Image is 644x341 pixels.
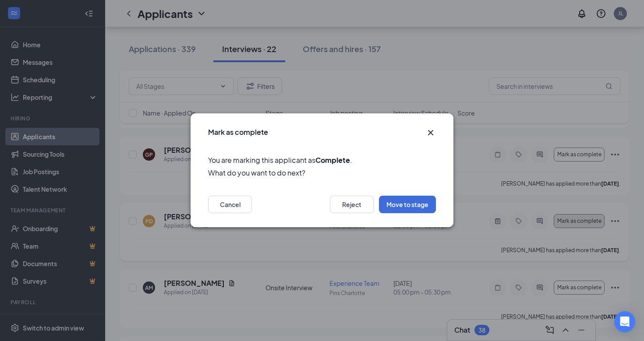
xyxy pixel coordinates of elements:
[208,168,436,179] span: What do you want to do next?
[379,196,436,214] button: Move to stage
[330,196,374,214] button: Reject
[614,311,635,332] div: Open Intercom Messenger
[208,196,252,214] button: Cancel
[208,127,268,137] h3: Mark as complete
[425,127,436,138] button: Close
[425,127,436,138] svg: Cross
[315,155,350,165] b: Complete
[208,155,436,165] span: You are marking this applicant as .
